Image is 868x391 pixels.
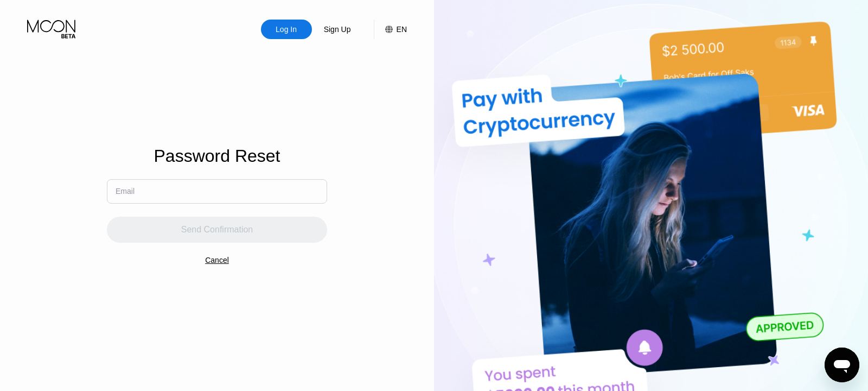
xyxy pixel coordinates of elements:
div: Log In [275,24,298,35]
div: EN [397,25,407,34]
div: Cancel [205,256,229,264]
div: Email [116,187,135,195]
div: Log In [261,20,312,39]
div: Password Reset [154,146,280,166]
iframe: Button to launch messaging window [825,348,859,382]
div: Sign Up [312,20,363,39]
div: EN [374,20,407,39]
div: Sign Up [323,24,352,35]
